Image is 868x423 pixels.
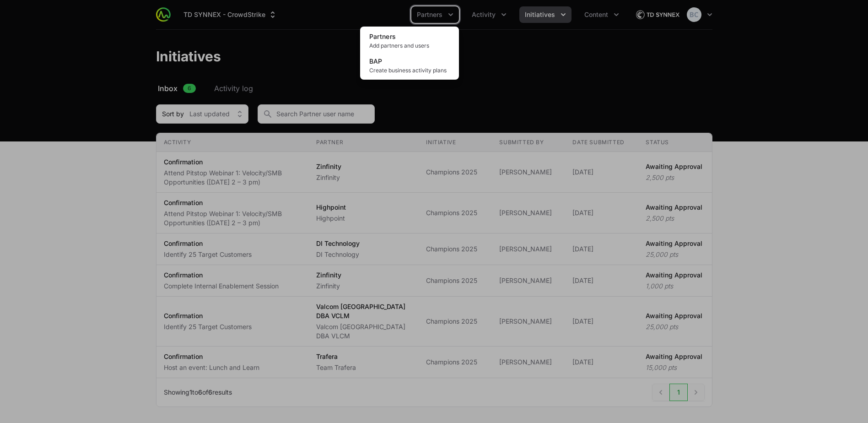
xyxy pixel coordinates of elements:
span: Add partners and users [369,42,450,49]
a: PartnersAdd partners and users [362,28,457,53]
span: BAP [369,57,383,65]
a: BAPCreate business activity plans [362,53,457,78]
span: Create business activity plans [369,67,450,74]
div: Partners menu [411,6,459,23]
span: Partners [369,33,396,40]
div: Main navigation [171,6,625,23]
